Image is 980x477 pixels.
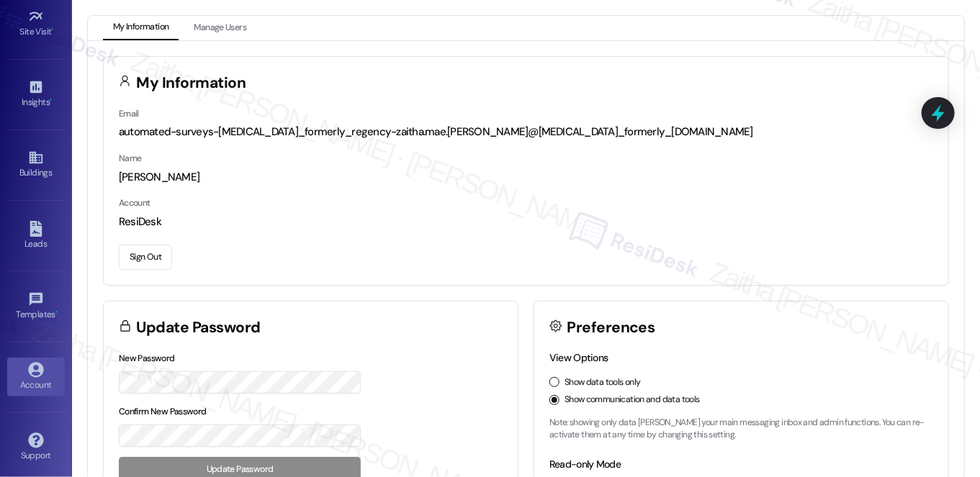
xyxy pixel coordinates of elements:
[119,170,933,185] div: [PERSON_NAME]
[50,95,52,105] span: •
[119,245,172,270] button: Sign Out
[119,153,142,164] label: Name
[119,353,175,364] label: New Password
[565,394,700,406] label: Show communication and data tools
[7,145,65,184] a: Buildings
[549,417,933,442] p: Note: showing only data [PERSON_NAME] your main messaging inbox and admin functions. You can re-a...
[567,320,655,335] h3: Preferences
[119,214,933,230] div: ResiDesk
[7,287,65,326] a: Templates •
[137,76,246,91] h3: My Information
[119,108,139,119] label: Email
[7,217,65,255] a: Leads
[52,24,54,35] span: •
[549,458,621,471] label: Read-only Mode
[55,307,58,317] span: •
[7,4,65,43] a: Site Visit •
[119,406,207,417] label: Confirm New Password
[7,358,65,396] a: Account
[7,428,65,467] a: Support
[119,124,933,140] div: automated-surveys-[MEDICAL_DATA]_formerly_regency-zaitha.mae.[PERSON_NAME]@[MEDICAL_DATA]_formerl...
[7,75,65,114] a: Insights •
[137,320,261,335] h3: Update Password
[565,376,641,389] label: Show data tools only
[184,16,256,40] button: Manage Users
[119,197,150,209] label: Account
[549,351,608,364] label: View Options
[103,16,179,40] button: My Information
